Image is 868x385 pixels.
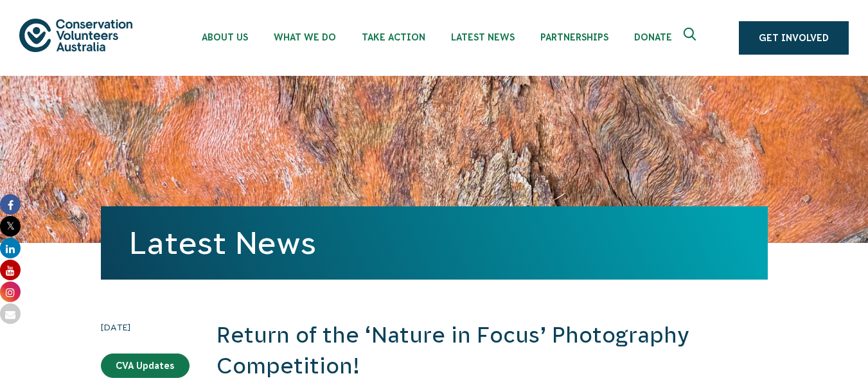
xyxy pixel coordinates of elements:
[101,354,190,378] a: CVA Updates
[217,320,768,381] h2: Return of the ‘Nature in Focus’ Photography Competition!
[101,320,190,334] time: [DATE]
[362,32,425,42] span: Take Action
[202,32,248,42] span: About Us
[684,28,700,48] span: Expand search box
[451,32,515,42] span: Latest News
[634,32,672,42] span: Donate
[540,32,608,42] span: Partnerships
[739,21,849,55] a: Get Involved
[274,32,336,42] span: What We Do
[676,22,707,53] button: Expand search box Close search box
[129,226,316,260] a: Latest News
[19,19,132,51] img: logo.svg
